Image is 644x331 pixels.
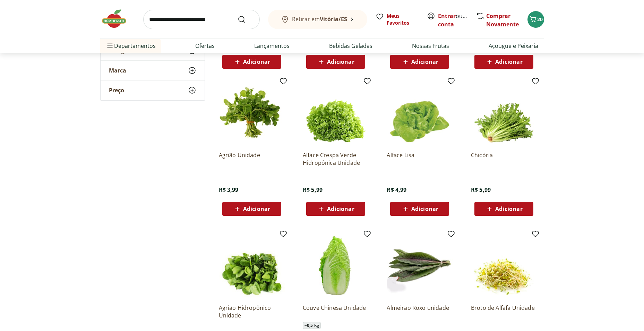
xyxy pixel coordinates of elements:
button: Retirar emVitória/ES [268,10,367,29]
span: Preço [109,87,124,94]
span: Departamentos [106,37,156,54]
a: Criar conta [438,12,476,28]
button: Adicionar [474,202,533,216]
span: R$ 5,99 [471,186,491,194]
img: Almeirão Roxo unidade [387,232,453,298]
a: Broto de Alfafa Unidade [471,304,537,319]
span: Adicionar [411,206,438,212]
a: Nossas Frutas [412,42,449,50]
a: Lançamentos [254,42,290,50]
a: Almeirão Roxo unidade [387,304,453,319]
span: R$ 4,99 [387,186,406,194]
span: 20 [537,16,543,23]
span: Adicionar [495,206,522,212]
span: R$ 5,99 [303,186,323,194]
span: Marca [109,67,126,74]
a: Bebidas Geladas [329,42,372,50]
span: R$ 3,99 [219,186,239,194]
img: Alface Lisa [387,80,453,146]
a: Ofertas [195,42,215,50]
a: Chicória [471,151,537,167]
img: Couve Chinesa Unidade [303,232,369,298]
button: Preço [101,80,205,100]
span: Adicionar [327,206,354,212]
a: Alface Crespa Verde Hidropônica Unidade [303,151,369,167]
a: Meus Favoritos [376,12,419,26]
img: Agrião Hidropônico Unidade [219,232,285,298]
button: Adicionar [390,55,449,69]
a: Alface Lisa [387,151,453,167]
a: Agrião Hidropônico Unidade [219,304,285,319]
span: Adicionar [495,59,522,65]
a: Açougue e Peixaria [489,42,538,50]
img: Chicória [471,80,537,146]
a: Couve Chinesa Unidade [303,304,369,319]
button: Adicionar [474,55,533,69]
button: Marca [101,61,205,80]
span: Adicionar [411,59,438,65]
span: Retirar em [292,16,347,22]
img: Alface Crespa Verde Hidropônica Unidade [303,80,369,146]
input: search [143,10,260,29]
img: Agrião Unidade [219,80,285,146]
button: Adicionar [222,202,281,216]
button: Adicionar [222,55,281,69]
button: Adicionar [390,202,449,216]
span: ou [438,12,469,28]
button: Adicionar [306,202,365,216]
a: Comprar Novamente [486,12,519,28]
a: Agrião Unidade [219,151,285,167]
button: Adicionar [306,55,365,69]
span: Adicionar [243,206,270,212]
img: Hortifruti [100,8,135,29]
button: Submit Search [238,15,254,24]
button: Carrinho [527,11,544,28]
span: Meus Favoritos [387,12,419,26]
span: ~ 0,5 kg [303,322,321,329]
b: Vitória/ES [320,15,347,23]
img: Broto de Alfafa Unidade [471,232,537,298]
button: Menu [106,37,114,54]
a: Entrar [438,12,456,20]
span: Adicionar [243,59,270,65]
span: Adicionar [327,59,354,65]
